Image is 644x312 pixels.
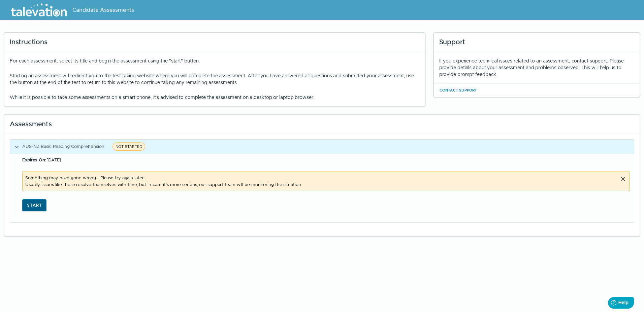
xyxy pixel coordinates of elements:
[112,142,145,151] span: NOT STARTED
[8,2,70,19] img: Talevation_Logo_Transparent_white.png
[72,6,134,14] span: Candidate Assessments
[10,154,634,223] div: AUS-NZ Basic Reading ComprehensionNOT STARTED
[10,140,634,154] button: AUS-NZ Basic Reading ComprehensionNOT STARTED
[10,72,420,86] p: Starting an assessment will redirect you to the test taking website where you will complete the a...
[439,57,634,78] div: If you experience technical issues related to an assessment, contact support. Please provide deta...
[434,33,640,52] div: Support
[4,33,425,52] div: Instructions
[22,199,46,211] button: Start
[619,175,627,183] button: Close alert
[25,175,615,188] span: Something may have gone wrong... Please try again later. Usually issues like these resolve themse...
[4,115,640,134] div: Assessments
[10,57,420,101] div: For each assessment, select its title and begin the assessment using the "start" button.
[22,157,61,163] span: [DATE]
[439,86,478,94] button: Contact Support
[10,94,420,101] p: While it is possible to take some assessments on a smart phone, it's advised to complete the asse...
[22,144,104,149] span: AUS-NZ Basic Reading Comprehension
[22,157,46,163] b: Expires On:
